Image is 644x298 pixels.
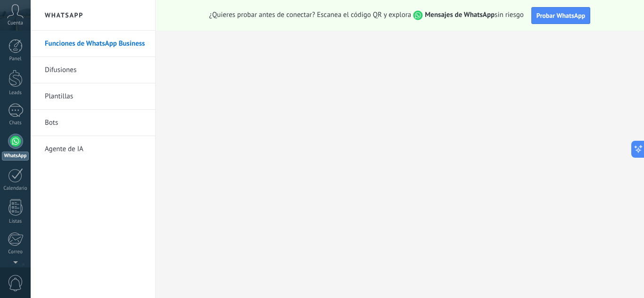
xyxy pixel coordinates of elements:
div: Chats [2,120,29,126]
a: Bots [45,110,146,136]
span: Cuenta [8,20,23,26]
div: Panel [2,56,29,62]
li: Plantillas [31,83,155,110]
a: Difusiones [45,57,146,83]
li: Difusiones [31,57,155,83]
li: Funciones de WhatsApp Business [31,31,155,57]
div: WhatsApp [2,152,29,161]
div: Correo [2,249,29,255]
div: Leads [2,90,29,96]
div: Calendario [2,185,29,192]
button: Probar WhatsApp [531,7,591,24]
li: Bots [31,110,155,136]
span: ¿Quieres probar antes de conectar? Escanea el código QR y explora sin riesgo [209,10,524,20]
a: Funciones de WhatsApp Business [45,31,146,57]
span: Probar WhatsApp [537,11,586,20]
a: Agente de IA [45,136,146,162]
div: Listas [2,218,29,225]
strong: Mensajes de WhatsApp [425,10,495,19]
a: Plantillas [45,83,146,110]
li: Agente de IA [31,136,155,162]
